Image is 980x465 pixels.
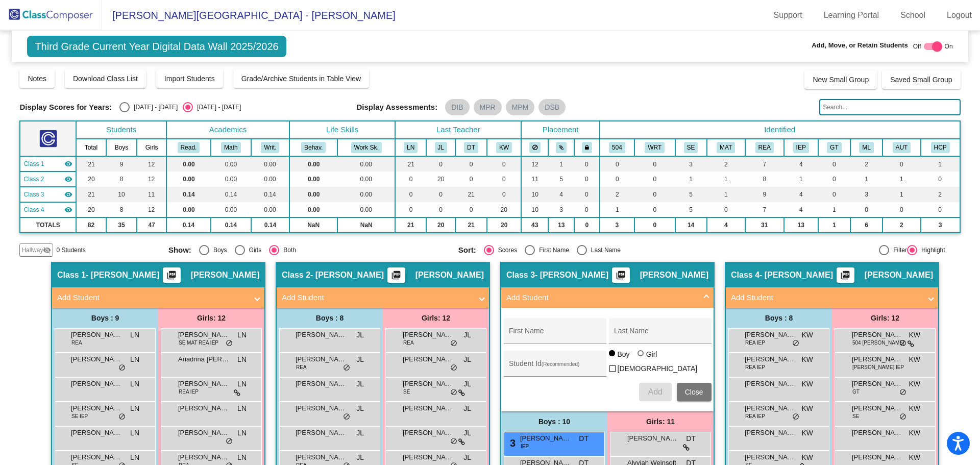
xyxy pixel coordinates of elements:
td: 5 [675,187,707,202]
button: GT [827,142,841,153]
span: [PERSON_NAME] [PERSON_NAME] [745,330,796,340]
button: Behav. [301,142,326,153]
button: JL [435,142,447,153]
td: 12 [137,202,166,217]
td: 0.14 [251,187,289,202]
button: Work Sk. [351,142,382,153]
td: 1 [675,172,707,187]
div: Girls: 12 [832,308,938,328]
div: Girls: 12 [158,308,264,328]
td: 0.00 [251,156,289,172]
a: Learning Portal [816,7,888,23]
div: [DATE] - [DATE] [130,103,178,112]
span: Grade/Archive Students in Table View [241,75,361,83]
td: 21 [76,187,106,202]
button: HCP [931,142,950,153]
button: Import Students [156,69,223,88]
th: Kelly Williams [487,139,521,156]
td: 0.00 [211,202,251,217]
th: Gifted and Talented [818,139,850,156]
td: 11 [521,172,548,187]
td: TOTALS [20,217,76,233]
div: First Name [535,246,569,255]
button: 504 [609,142,625,153]
td: 4 [707,217,745,233]
span: [PERSON_NAME] [403,354,454,364]
td: 12 [521,156,548,172]
mat-icon: picture_as_pdf [839,270,851,284]
td: Laurel Nagle - Nagle [20,156,76,172]
div: Girls: 12 [383,308,489,328]
mat-chip: DSB [538,99,566,115]
span: Class 2 [23,175,44,184]
td: 0 [634,187,675,202]
td: 0 [921,202,960,217]
td: 1 [707,172,745,187]
span: Saved Small Group [890,76,952,84]
td: 0 [574,156,600,172]
td: 0.00 [211,172,251,187]
div: Boys [209,246,227,255]
span: KW [909,330,920,340]
span: - [PERSON_NAME] [535,270,608,280]
td: 0 [487,187,521,202]
mat-icon: visibility [64,190,72,199]
td: 0 [487,156,521,172]
td: 0 [426,202,455,217]
button: AUT [893,142,911,153]
a: School [892,7,934,23]
button: Math [221,142,240,153]
td: 0 [600,156,634,172]
span: JL [463,330,471,340]
span: Notes [28,75,46,83]
span: New Small Group [813,76,869,84]
th: Girls [137,139,166,156]
td: 21 [455,217,487,233]
button: Writ. [261,142,279,153]
td: 2 [883,217,921,233]
input: First Name [509,331,601,339]
span: [PERSON_NAME] [415,270,484,280]
th: Last Teacher [395,121,521,139]
td: 31 [745,217,784,233]
button: Notes [19,69,55,88]
td: 0 [426,187,455,202]
div: Girls [245,246,262,255]
button: LN [404,142,418,153]
td: 0 [818,187,850,202]
span: Add [648,387,662,396]
th: Boys [106,139,137,156]
mat-radio-group: Select an option [458,245,741,255]
td: 0.14 [166,187,211,202]
button: Print Students Details [163,267,181,283]
span: Sort: [458,246,476,255]
span: do_not_disturb_alt [450,339,457,348]
span: Class 1 [57,270,86,280]
td: 43 [521,217,548,233]
th: Keep away students [521,139,548,156]
td: 2 [921,187,960,202]
button: ML [859,142,873,153]
th: Placement [521,121,599,139]
td: 0.00 [211,156,251,172]
span: LN [130,330,139,340]
span: [PERSON_NAME] [296,354,347,364]
span: JL [356,330,364,340]
span: REA [71,339,82,347]
td: 20 [426,217,455,233]
td: 1 [707,187,745,202]
span: [PERSON_NAME] [191,270,259,280]
td: 0.00 [289,156,337,172]
span: do_not_disturb_alt [792,339,799,348]
td: 7 [745,156,784,172]
th: Autism Program [883,139,921,156]
mat-chip: DIB [445,99,469,115]
td: 10 [521,202,548,217]
th: Life Skills [289,121,395,139]
button: Print Students Details [837,267,854,283]
span: Ariadnna [PERSON_NAME] [178,354,229,364]
span: [PERSON_NAME] [852,330,903,340]
td: 35 [106,217,137,233]
td: 20 [76,202,106,217]
td: 3 [675,156,707,172]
